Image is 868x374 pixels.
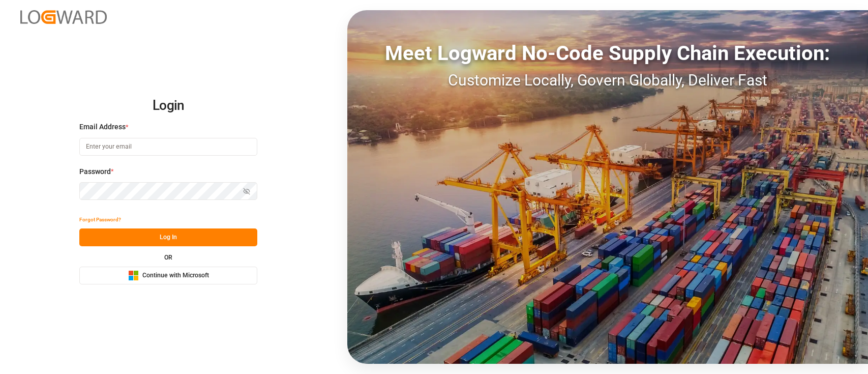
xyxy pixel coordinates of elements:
div: Customize Locally, Govern Globally, Deliver Fast [347,69,868,92]
button: Log In [79,228,257,246]
h2: Login [79,90,257,122]
span: Continue with Microsoft [142,271,209,280]
small: OR [164,254,172,261]
span: Password [79,166,111,177]
button: Forgot Password? [79,211,121,228]
input: Enter your email [79,138,257,156]
button: Continue with Microsoft [79,267,257,284]
div: Meet Logward No-Code Supply Chain Execution: [347,38,868,69]
img: Logward_new_orange.png [20,10,107,24]
span: Email Address [79,122,126,132]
